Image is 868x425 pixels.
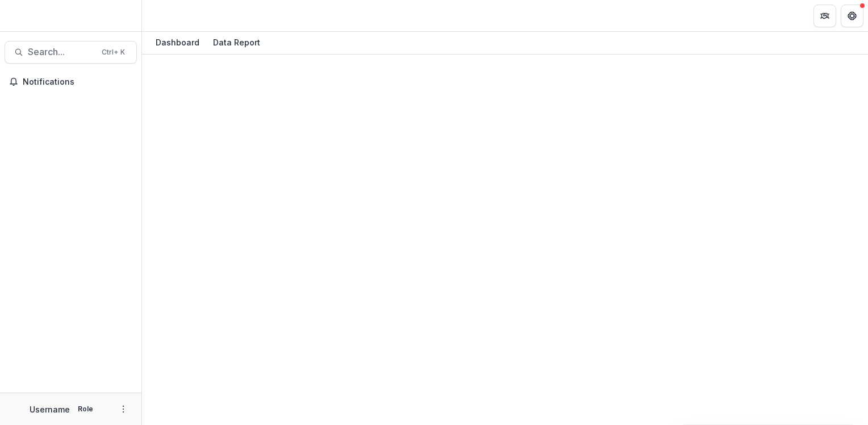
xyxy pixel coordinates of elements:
[30,403,70,415] p: Username
[151,32,204,54] a: Dashboard
[23,77,132,87] span: Notifications
[813,5,836,27] button: Partners
[28,47,95,57] span: Search...
[208,34,265,51] div: Data Report
[151,34,204,51] div: Dashboard
[5,41,137,64] button: Search...
[208,32,265,54] a: Data Report
[116,402,130,416] button: More
[99,46,127,59] div: Ctrl + K
[5,73,137,91] button: Notifications
[841,5,863,27] button: Get Help
[74,404,97,414] p: Role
